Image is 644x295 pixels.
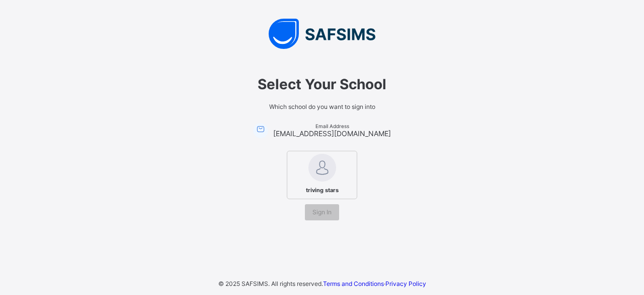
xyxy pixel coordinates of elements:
span: triving stars [303,184,341,196]
img: SAFSIMS Logo [171,19,473,49]
span: · [323,280,426,287]
a: Terms and Conditions [323,280,384,287]
span: Sign In [312,208,332,216]
a: Privacy Policy [385,280,426,287]
span: [EMAIL_ADDRESS][DOMAIN_NAME] [273,129,391,138]
span: Email Address [273,123,391,129]
img: triving stars [308,154,336,182]
span: © 2025 SAFSIMS. All rights reserved. [218,280,323,287]
span: Select Your School [181,76,463,93]
span: Which school do you want to sign into [181,103,463,110]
